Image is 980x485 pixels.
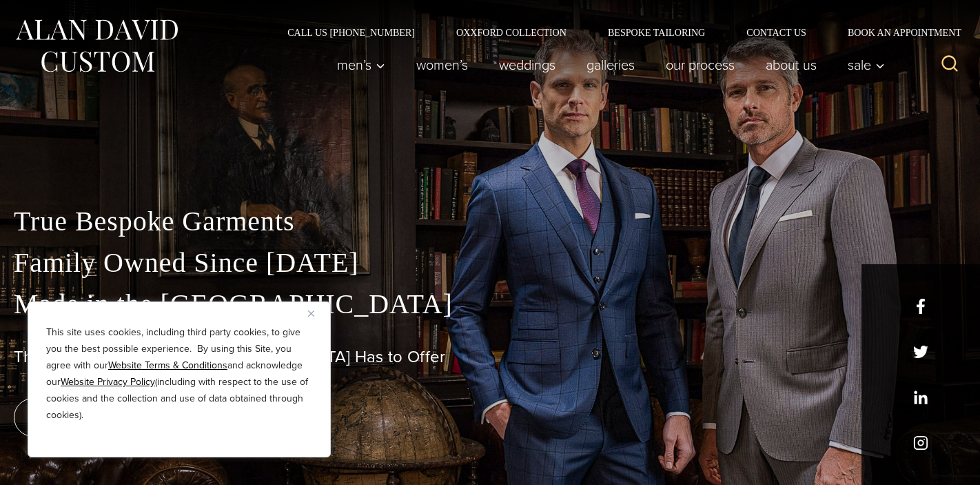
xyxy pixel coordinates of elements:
[322,51,892,79] nav: Primary Navigation
[14,201,966,325] p: True Bespoke Garments Family Owned Since [DATE] Made in the [GEOGRAPHIC_DATA]
[726,28,827,37] a: Contact Us
[267,28,436,37] a: Call Us [PHONE_NUMBER]
[267,28,966,37] nav: Secondary Navigation
[587,28,726,37] a: Bespoke Tailoring
[61,375,155,389] a: Website Privacy Policy
[14,347,966,367] h1: The Best Custom Suits [GEOGRAPHIC_DATA] Has to Offer
[933,48,966,81] button: View Search Form
[337,58,385,72] span: Men’s
[308,305,325,321] button: Close
[14,15,179,77] img: Alan David Custom
[308,310,314,317] img: Close
[14,398,207,437] a: book an appointment
[827,28,966,37] a: Book an Appointment
[848,58,885,72] span: Sale
[401,51,484,79] a: Women’s
[46,324,312,424] p: This site uses cookies, including third party cookies, to give you the best possible experience. ...
[484,51,571,79] a: weddings
[108,358,227,373] a: Website Terms & Conditions
[751,51,833,79] a: About Us
[436,28,587,37] a: Oxxford Collection
[571,51,651,79] a: Galleries
[651,51,751,79] a: Our Process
